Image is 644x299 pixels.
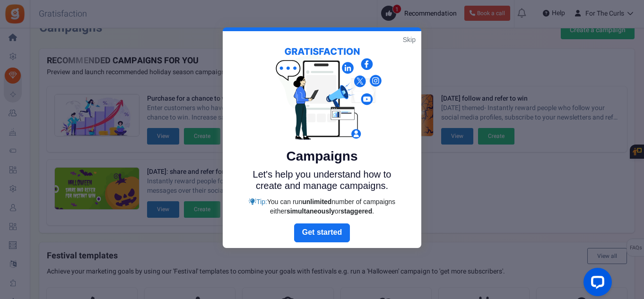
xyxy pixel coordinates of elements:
[267,198,395,215] span: You can run number of campaigns either or .
[244,149,400,164] h5: Campaigns
[340,207,372,215] strong: staggered
[302,198,331,205] strong: unlimited
[403,35,416,44] a: Skip
[244,169,400,191] p: Let's help you understand how to create and manage campaigns.
[294,223,350,242] a: Next
[287,207,335,215] strong: simultaneously
[244,197,400,216] div: Tip:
